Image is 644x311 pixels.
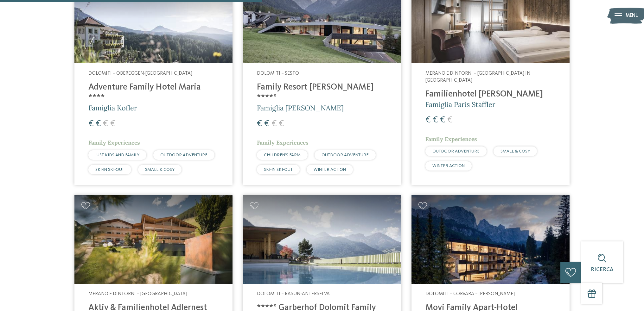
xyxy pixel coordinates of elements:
span: Merano e dintorni – [GEOGRAPHIC_DATA] in [GEOGRAPHIC_DATA] [425,71,530,83]
span: € [271,119,277,128]
h4: Familienhotel [PERSON_NAME] [425,89,556,100]
span: Dolomiti – Obereggen-[GEOGRAPHIC_DATA] [88,71,192,76]
span: € [88,119,94,128]
span: € [257,119,262,128]
span: € [447,115,453,125]
img: Cercate un hotel per famiglie? Qui troverete solo i migliori! [411,195,570,284]
span: Family Experiences [425,135,477,143]
img: Cercate un hotel per famiglie? Qui troverete solo i migliori! [243,195,401,284]
span: CHILDREN’S FARM [264,153,301,157]
span: Merano e dintorni – [GEOGRAPHIC_DATA] [88,291,187,296]
span: SMALL & COSY [145,167,175,172]
span: WINTER ACTION [314,167,346,172]
span: Famiglia Paris Staffler [425,100,495,109]
span: € [433,115,438,125]
span: Dolomiti – Sesto [257,71,299,76]
span: Family Experiences [88,139,140,146]
span: € [279,119,284,128]
span: SMALL & COSY [501,149,530,153]
span: SKI-IN SKI-OUT [264,167,293,172]
span: € [425,115,431,125]
span: € [440,115,445,125]
span: € [96,119,101,128]
span: OUTDOOR ADVENTURE [322,153,369,157]
span: Dolomiti – Corvara – [PERSON_NAME] [425,291,515,296]
h4: Adventure Family Hotel Maria **** [88,82,219,103]
span: Dolomiti – Rasun-Anterselva [257,291,330,296]
span: OUTDOOR ADVENTURE [432,149,480,153]
span: € [264,119,270,128]
h4: Family Resort [PERSON_NAME] ****ˢ [257,82,387,103]
span: JUST KIDS AND FAMILY [95,153,139,157]
span: SKI-IN SKI-OUT [95,167,124,172]
span: Famiglia Kofler [88,103,137,112]
span: Family Experiences [257,139,309,146]
span: Ricerca [591,267,614,272]
span: Famiglia [PERSON_NAME] [257,103,344,112]
span: € [103,119,108,128]
img: Aktiv & Familienhotel Adlernest **** [74,195,233,284]
span: OUTDOOR ADVENTURE [160,153,207,157]
span: WINTER ACTION [432,164,465,168]
span: € [110,119,116,128]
